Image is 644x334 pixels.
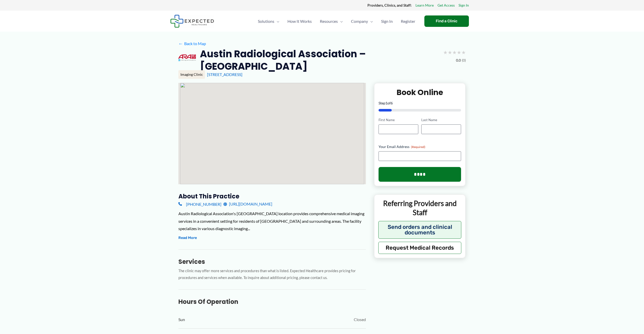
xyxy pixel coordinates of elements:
[397,12,419,30] a: Register
[354,316,366,323] span: Closed
[401,12,415,30] span: Register
[347,12,377,30] a: CompanyMenu Toggle
[254,12,419,30] nav: Primary Site Navigation
[207,72,242,77] a: [STREET_ADDRESS]
[351,12,368,30] span: Company
[287,12,312,30] span: How It Works
[258,12,274,30] span: Solutions
[378,242,462,254] button: Request Medical Records
[178,235,197,241] button: Read More
[424,15,469,27] a: Find a Clinic
[379,101,461,105] p: Step of
[377,12,397,30] a: Sign In
[223,200,272,208] a: [URL][DOMAIN_NAME]
[178,210,366,232] div: Austin Radiological Association's [GEOGRAPHIC_DATA] location provides comprehensive medical imagi...
[421,118,461,122] label: Last Name
[378,199,462,217] p: Referring Providers and Staff
[457,48,461,57] span: ★
[178,316,185,323] span: Sun
[178,192,366,200] h3: About this practice
[368,12,373,30] span: Menu Toggle
[178,200,221,208] a: [PHONE_NUMBER]
[381,12,393,30] span: Sign In
[178,40,206,47] a: ←Back to Map
[178,41,183,46] span: ←
[385,101,387,105] span: 1
[178,268,366,281] p: The clinic may offer more services and procedures than what is listed. Expected Healthcare provid...
[461,48,466,57] span: ★
[438,2,455,9] a: Get Access
[283,12,316,30] a: How It Works
[452,48,457,57] span: ★
[411,145,425,149] span: (Required)
[379,87,461,97] h2: Book Online
[367,3,412,7] strong: Providers, Clinics, and Staff:
[448,48,452,57] span: ★
[338,12,343,30] span: Menu Toggle
[316,12,347,30] a: ResourcesMenu Toggle
[416,2,434,9] a: Learn More
[379,118,418,122] label: First Name
[443,48,448,57] span: ★
[462,57,466,64] span: (0)
[459,2,469,9] a: Sign In
[379,144,461,149] label: Your Email Address
[456,57,461,64] span: 0.0
[391,101,393,105] span: 6
[254,12,283,30] a: SolutionsMenu Toggle
[178,70,205,79] div: Imaging Clinic
[274,12,279,30] span: Menu Toggle
[378,221,462,239] button: Send orders and clinical documents
[320,12,338,30] span: Resources
[200,48,439,73] h2: Austin Radiological Association – [GEOGRAPHIC_DATA]
[178,298,366,306] h3: Hours of Operation
[170,15,214,28] img: Expected Healthcare Logo - side, dark font, small
[178,258,366,266] h3: Services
